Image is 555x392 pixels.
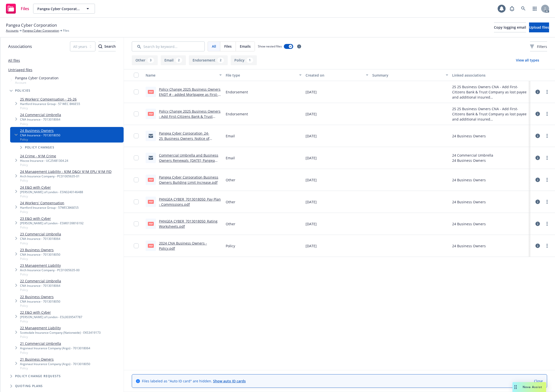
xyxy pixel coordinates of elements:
[134,221,139,226] input: Toggle Row Selected
[176,58,182,63] div: 2
[4,2,31,16] a: Files
[20,351,90,355] span: Policy
[529,25,549,30] span: Upload files
[452,153,493,158] div: 24 Commercial Umbrella
[8,43,32,50] span: Associations
[20,128,60,133] a: 24 Business Owners
[258,44,282,48] span: Show nested files
[370,69,450,81] button: Summary
[224,69,304,81] button: File type
[20,263,80,268] a: 23 Management Liability
[132,41,205,51] input: Search by keyword...
[217,58,224,63] div: 2
[159,131,209,146] a: Pangea Cyber Corporation_24-25_Business Owners_Notice of Cancellation eff [DATE]
[20,159,68,163] div: Hiscox Insurance - UC25481304.24
[144,69,224,81] button: Name
[20,169,111,174] a: 24 Management Liability - $3M D&O/ $1M EPL/ $1M FID
[452,73,528,78] div: Linked associations
[306,73,363,78] div: Created on
[306,243,317,248] span: [DATE]
[134,111,139,116] input: Toggle Row Selected
[213,379,246,383] a: Show auto ID cards
[6,22,57,28] span: Pangea Cyber Corporation
[452,133,486,139] div: 24 Business Owners
[304,69,370,81] button: Created on
[507,4,517,14] a: Report a Bug
[530,44,547,49] span: Filters
[147,58,154,63] div: 3
[148,200,154,204] span: pdf
[15,375,61,378] span: Policy change requests
[529,22,549,32] button: Upload files
[159,175,218,185] a: Pangea Cyber Corporation Business Owners Building Limit Increase.pdf
[530,41,547,51] button: Filters
[134,89,139,94] input: Toggle Row Selected
[20,102,80,106] div: Hartford Insurance Group - 57 WEC BK6ES5
[226,199,235,205] span: Other
[20,247,60,252] a: 23 Business Owners
[22,28,59,33] a: Pangea Cyber Corporation
[20,288,61,292] span: Policy
[20,137,60,142] span: Policy
[37,6,80,11] span: Pangea Cyber Corporation
[20,362,90,366] div: Argonaut Insurance Company (Argo) - 7013018050
[15,385,43,388] span: Quoting plans
[20,210,79,214] span: Policy
[134,177,139,182] input: Toggle Row Selected
[20,206,79,210] div: Hartford Insurance Group - 57WECBK6ES5
[544,221,550,227] a: more
[452,199,486,205] div: 24 Business Owners
[159,241,207,251] a: 2024 CNA Business Owners - Policy.pdf
[20,278,61,284] a: 22 Commercial Umbrella
[148,112,154,116] span: pdf
[20,294,60,299] a: 22 Business Owners
[20,231,61,237] a: 23 Commercial Umbrella
[20,216,84,221] a: 23 E&O with Cyber
[148,178,154,182] span: pdf
[544,155,550,161] a: more
[306,199,317,205] span: [DATE]
[452,84,528,100] div: 25 25 Business Owners CNA - Add First-Citizens Bank & Trust Company as lost payee and additional ...
[224,44,232,49] span: Files
[544,111,550,117] a: more
[20,133,60,137] div: CNA Insurance - 7013018050
[20,272,80,276] span: Policy
[452,177,486,183] div: 24 Business Owners
[306,221,317,227] span: [DATE]
[20,200,79,206] a: 24 Workers' Compensation
[530,4,540,14] a: Switch app
[20,252,60,257] div: CNA Insurance - 7013018050
[226,155,235,161] span: Email
[134,155,139,160] input: Toggle Row Selected
[20,153,68,159] a: 24 Crime - $1M Crime
[20,106,80,110] span: Policy
[372,73,443,78] div: Summary
[231,55,257,65] button: Policy
[544,133,550,139] a: more
[20,366,90,370] span: Policy
[20,174,111,178] div: Arch Insurance Company - PCD1005635-01
[452,158,493,163] div: 24 Business Owners
[494,25,526,30] span: Copy logging email
[159,87,221,118] a: Policy Change 2025 Business Owners ENDT # - added Mortgagee as First-Citizens Bank & Trust Compan...
[20,268,80,272] div: Arch Insurance Company - PCD1005635-00
[226,73,296,78] div: File type
[20,319,82,323] span: Policy
[132,55,158,65] button: Other
[523,385,542,389] span: Nova Assist
[148,90,154,94] span: pdf
[159,109,221,129] a: Policy Change 2025 Business Owners - Add First-Citizens Bank & Trust Company as lost payee and ad...
[20,117,61,122] div: CNA Insurance - 7013018064
[226,133,235,139] span: Email
[20,310,82,315] a: 22 E&O with Cyber
[8,67,32,72] a: Untriaged files
[20,315,82,319] div: [PERSON_NAME] of London - ESL0039547787
[494,22,526,32] button: Copy logging email
[6,28,19,33] a: Accounts
[452,243,486,248] div: 24 Business Owners
[226,111,248,117] span: Endorsement
[15,89,31,92] span: Policies
[20,330,101,335] div: Scottsdale Insurance Company (Nationwide) - EKS3419173
[20,341,90,346] a: 21 Commercial Umbrella
[161,55,186,65] button: Email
